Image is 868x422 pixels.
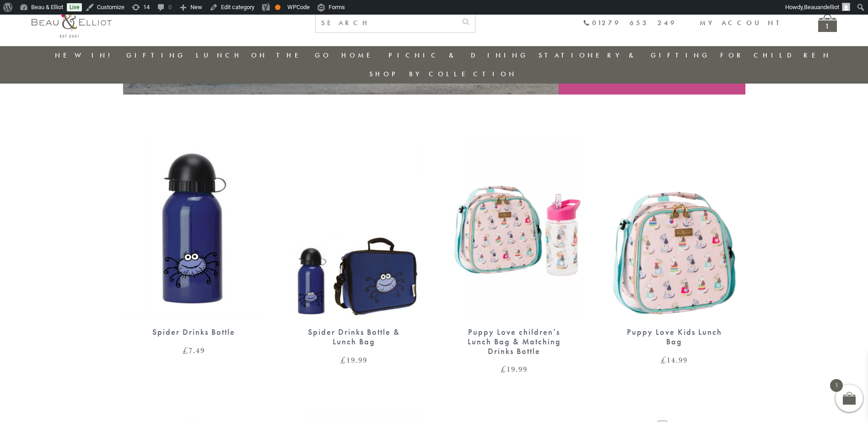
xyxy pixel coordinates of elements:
a: Stationery & Gifting [539,51,710,60]
img: Spider Drinks Bottle & Lunch Bag [283,136,425,318]
span: 1 [830,379,843,392]
img: Spider Bottle & Lunch Bag [123,136,265,318]
a: Live [67,3,82,11]
a: 1 [818,14,837,32]
span: £ [340,354,346,365]
a: Kids lunch bag Puppy Love Kids Lunch Bag £14.99 [604,136,745,364]
div: Puppy Love Kids Lunch Bag [620,327,729,346]
a: For Children [720,51,831,60]
span: Beauandelliot [804,4,839,11]
a: Spider Drinks Bottle & Lunch Bag Spider Drinks Bottle & Lunch Bag £19.99 [283,136,425,364]
img: Kids lunch bag [604,136,745,318]
img: logo [32,7,112,37]
span: £ [501,364,507,375]
a: Shop by collection [369,69,517,79]
bdi: 7.49 [183,345,205,356]
bdi: 19.99 [501,364,528,375]
bdi: 14.99 [661,354,688,365]
div: Spider Drinks Bottle [139,327,249,337]
input: SEARCH [316,14,457,32]
a: 01279 653 249 [583,19,677,27]
a: Lunch On The Go [196,51,331,60]
img: Childrens Puppy Love Lunch Bag & matching Drinks Bottle [443,136,585,318]
a: Spider Bottle & Lunch Bag Spider Drinks Bottle £7.49 [123,136,265,354]
bdi: 19.99 [340,354,367,365]
div: Spider Drinks Bottle & Lunch Bag [299,327,409,346]
a: Home [341,51,378,60]
a: Childrens Puppy Love Lunch Bag & matching Drinks Bottle Puppy Love children’s Lunch Bag & Matchin... [443,136,585,373]
span: £ [183,345,189,356]
a: My account [700,18,786,27]
a: Picnic & Dining [388,51,528,60]
div: OK [275,5,280,10]
a: New in! [55,51,116,60]
span: £ [661,354,667,365]
a: Gifting [126,51,186,60]
div: Puppy Love children’s Lunch Bag & Matching Drinks Bottle [459,327,569,356]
